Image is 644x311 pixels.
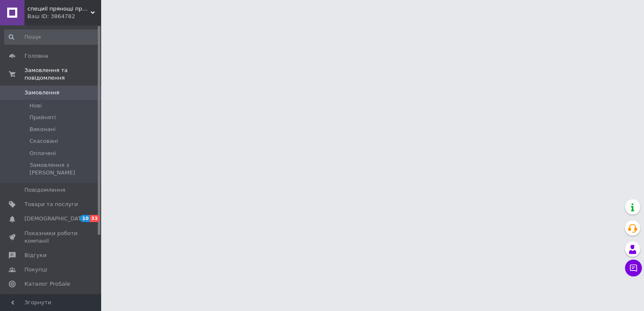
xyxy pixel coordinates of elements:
span: Показники роботи компанії [24,230,78,245]
span: Головна [24,52,48,60]
span: Замовлення [24,89,59,97]
span: Товари та послуги [24,201,78,208]
div: Ваш ID: 3864782 [27,13,101,20]
span: Відгуки [24,252,46,259]
span: 33 [90,215,99,222]
span: Прийняті [30,114,56,121]
span: Оплачені [30,150,56,157]
span: Каталог ProSale [24,280,70,288]
span: 10 [80,215,90,222]
span: Повідомлення [24,186,65,194]
span: Виконані [30,126,56,133]
span: специії прянощі приправи опт та роздріб [27,5,91,13]
span: [DEMOGRAPHIC_DATA] [24,215,87,223]
input: Пошук [4,29,99,45]
span: Скасовані [30,137,58,145]
span: Покупці [24,266,47,273]
button: Чат з покупцем [625,260,642,276]
span: Замовлення з [PERSON_NAME] [30,161,99,177]
span: Нові [30,102,42,110]
span: Замовлення та повідомлення [24,67,101,82]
